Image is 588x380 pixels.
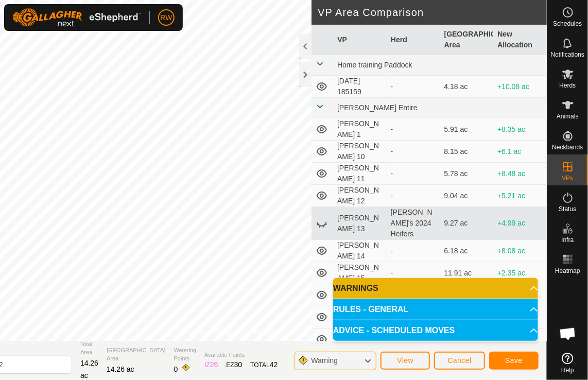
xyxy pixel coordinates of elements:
td: [DATE] 185159 [333,76,387,98]
td: 5.91 ac [440,118,494,141]
div: [PERSON_NAME]'s 2024 Heifers [391,207,436,239]
span: Home training Paddock [337,61,412,69]
div: TOTAL [250,359,278,370]
div: - [391,246,436,256]
div: - [391,168,436,179]
button: View [381,352,430,370]
td: [PERSON_NAME] 12 [333,185,387,207]
td: [PERSON_NAME] 10 [333,141,387,163]
th: New Allocation [493,25,547,55]
a: Contact Us [244,327,274,337]
div: - [391,124,436,135]
td: [PERSON_NAME] 13 [333,207,387,240]
span: Schedules [553,21,582,27]
td: +2.35 ac [493,262,547,284]
td: [PERSON_NAME] 15 [333,262,387,284]
span: 14.26 ac [107,365,134,373]
span: [PERSON_NAME] Entire [337,103,418,112]
p-accordion-header: WARNINGS [333,278,538,299]
td: 8.15 ac [440,141,494,163]
div: - [391,81,436,92]
p-accordion-header: RULES - GENERAL [333,299,538,320]
button: Save [489,352,539,370]
td: 9.04 ac [440,185,494,207]
span: RW [160,12,172,23]
th: VP [333,25,387,55]
td: +8.48 ac [493,163,547,185]
span: 0 [174,365,178,373]
span: 42 [270,360,278,369]
div: EZ [226,359,242,370]
span: WARNINGS [333,284,378,292]
td: +4.99 ac [493,207,547,240]
button: Cancel [434,352,485,370]
span: Status [559,206,576,212]
a: Open chat [552,318,583,349]
td: 4.18 ac [440,76,494,98]
span: Infra [561,237,574,243]
td: 11.91 ac [440,262,494,284]
span: Heatmap [555,268,580,274]
span: VPs [562,175,573,181]
div: - [391,146,436,157]
span: Available Points [204,351,278,359]
span: Watering Points [174,346,197,363]
span: RULES - GENERAL [333,305,409,314]
td: +10.08 ac [493,76,547,98]
span: View [397,356,413,365]
span: Animals [557,113,579,119]
span: 26 [210,360,218,369]
div: - [391,268,436,279]
td: 6.18 ac [440,240,494,262]
td: [PERSON_NAME] 1 [333,118,387,141]
span: Save [505,356,523,365]
td: 5.78 ac [440,163,494,185]
span: Herds [559,82,576,89]
th: [GEOGRAPHIC_DATA] Area [440,25,494,55]
td: +8.08 ac [493,240,547,262]
img: Gallagher Logo [12,8,141,27]
div: IZ [204,359,218,370]
span: 14.26 ac [80,359,98,379]
p-accordion-header: ADVICE - SCHEDULED MOVES [333,320,538,341]
a: Privacy Policy [193,327,231,337]
td: 9.27 ac [440,207,494,240]
span: [GEOGRAPHIC_DATA] Area [107,346,166,363]
td: [PERSON_NAME] 14 [333,240,387,262]
td: +6.1 ac [493,141,547,163]
td: +8.35 ac [493,118,547,141]
span: Help [561,367,574,373]
a: Help [547,349,588,377]
span: ADVICE - SCHEDULED MOVES [333,326,455,335]
th: Herd [387,25,440,55]
span: Total Area [80,340,98,357]
td: [PERSON_NAME] 11 [333,163,387,185]
span: Cancel [447,356,472,365]
h2: VP Area Comparison [318,6,547,19]
div: - [391,191,436,201]
span: Warning [311,356,338,365]
span: Notifications [551,51,584,58]
span: Neckbands [552,144,583,150]
td: +5.21 ac [493,185,547,207]
span: 30 [234,360,243,369]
